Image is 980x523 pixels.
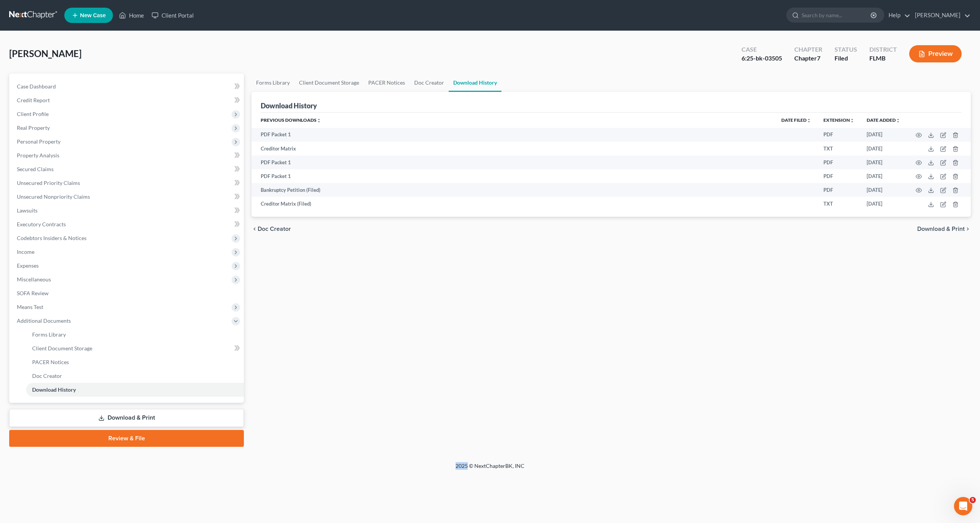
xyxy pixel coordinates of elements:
input: Search by name... [802,8,872,22]
a: SOFA Review [11,286,244,300]
button: Download & Print chevron_right [917,226,971,232]
a: Client Portal [148,8,198,22]
span: PACER Notices [32,359,69,365]
i: unfold_more [317,118,321,123]
td: Creditor Matrix [252,142,775,155]
td: PDF Packet 1 [252,128,775,142]
td: PDF [817,128,861,142]
button: chevron_left Doc Creator [252,226,291,232]
span: Real Property [17,124,50,131]
span: Lawsuits [17,207,38,214]
span: Unsecured Nonpriority Claims [17,193,90,200]
span: SOFA Review [17,290,49,296]
div: 6:25-bk-03505 [742,54,782,63]
a: Forms Library [252,74,294,92]
div: District [869,45,897,54]
td: [DATE] [861,155,906,169]
i: chevron_left [252,226,258,232]
div: 2025 © NextChapterBK, INC [272,462,708,476]
td: PDF Packet 1 [252,169,775,183]
a: Secured Claims [11,162,244,176]
a: Unsecured Nonpriority Claims [11,190,244,204]
div: Download History [261,101,317,110]
span: 5 [970,497,976,503]
a: Download History [26,383,244,397]
span: Forms Library [32,331,66,338]
td: TXT [817,197,861,211]
td: [DATE] [861,142,906,155]
div: Previous Downloads [252,113,971,211]
span: Client Profile [17,111,49,117]
iframe: Intercom live chat [954,497,972,515]
span: Download History [32,386,76,393]
td: TXT [817,142,861,155]
a: Date Filedunfold_more [781,117,811,123]
td: Bankruptcy Petition (Filed) [252,183,775,197]
a: Review & File [9,430,244,447]
span: Income [17,248,34,255]
span: Expenses [17,262,39,269]
a: Home [115,8,148,22]
td: PDF Packet 1 [252,155,775,169]
a: PACER Notices [364,74,410,92]
i: unfold_more [807,118,811,123]
a: Credit Report [11,93,244,107]
td: [DATE] [861,128,906,142]
span: Download & Print [917,226,965,232]
a: Download History [449,74,501,92]
a: Help [885,8,910,22]
a: Client Document Storage [294,74,364,92]
div: Status [835,45,857,54]
a: Executory Contracts [11,217,244,231]
span: Means Test [17,304,43,310]
a: Case Dashboard [11,80,244,93]
a: Doc Creator [26,369,244,383]
td: [DATE] [861,169,906,183]
span: Unsecured Priority Claims [17,180,80,186]
div: Chapter [794,54,822,63]
span: Personal Property [17,138,60,145]
a: Forms Library [26,328,244,342]
a: Previous Downloadsunfold_more [261,117,321,123]
span: Executory Contracts [17,221,66,227]
a: Property Analysis [11,149,244,162]
a: Extensionunfold_more [823,117,854,123]
i: chevron_right [965,226,971,232]
a: Date addedunfold_more [867,117,900,123]
a: Download & Print [9,409,244,427]
span: New Case [80,13,106,18]
span: Property Analysis [17,152,59,159]
td: PDF [817,169,861,183]
i: unfold_more [896,118,900,123]
a: Unsecured Priority Claims [11,176,244,190]
td: PDF [817,155,861,169]
td: [DATE] [861,197,906,211]
a: PACER Notices [26,355,244,369]
a: [PERSON_NAME] [911,8,970,22]
button: Preview [909,45,962,62]
span: [PERSON_NAME] [9,48,82,59]
span: Client Document Storage [32,345,92,351]
a: Doc Creator [410,74,449,92]
div: Chapter [794,45,822,54]
span: 7 [817,54,820,62]
span: Credit Report [17,97,50,103]
span: Secured Claims [17,166,54,172]
span: Doc Creator [32,373,62,379]
i: unfold_more [850,118,854,123]
td: [DATE] [861,183,906,197]
div: FLMB [869,54,897,63]
td: Creditor Matrix (Filed) [252,197,775,211]
span: Doc Creator [258,226,291,232]
div: Filed [835,54,857,63]
a: Lawsuits [11,204,244,217]
span: Miscellaneous [17,276,51,283]
a: Client Document Storage [26,342,244,355]
div: Case [742,45,782,54]
span: Case Dashboard [17,83,56,90]
span: Additional Documents [17,317,71,324]
td: PDF [817,183,861,197]
span: Codebtors Insiders & Notices [17,235,87,241]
